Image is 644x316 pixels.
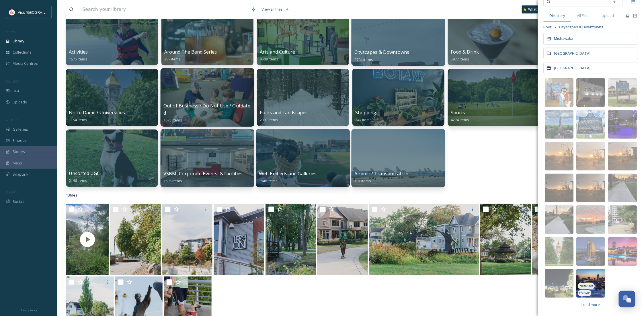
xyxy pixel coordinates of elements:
[110,204,161,275] img: ext_1758045593.566573_ct.cometcreates@gmail.com-AZ4A8669.jpeg
[13,199,25,204] span: Socials
[545,142,574,170] img: d4b6e1e5-bdf1-4f94-850c-8a4718dc99e0.jpg
[13,160,22,166] span: Maps
[451,110,469,122] a: Sports4274 items
[66,193,77,198] span: 13 file s
[608,205,637,234] img: e9a81e26-ea34-46e4-9bc6-d91a6e24efce.jpg
[545,269,574,298] img: e3630f78-2d47-4194-9744-44e225c9b6b5.jpg
[20,306,37,313] a: Privacy Policy
[6,118,19,122] span: WIDGETS
[480,204,531,275] img: ext_1758045511.585601_ct.cometcreates@gmail.com-AZ4A8687.jpeg
[259,171,317,184] a: Web Embeds and Galleries1948 items
[13,138,27,143] span: Embeds
[69,56,87,62] span: 1675 items
[579,284,594,288] span: image/jpeg
[545,110,574,139] img: 9ff226a6-12d2-4a97-abbe-de70d6739576.jpg
[559,24,604,30] span: Cityscapes & Downtowns
[577,142,605,170] img: acc5bf48-5970-4e53-96ba-6737237d841f.jpg
[582,302,600,307] span: Load more
[162,204,212,275] img: ext_1758045581.456144_ct.cometcreates@gmail.com-AZ4A8671.jpeg
[6,30,16,34] span: MEDIA
[69,171,100,183] a: Unsorted UGC2146 items
[577,269,605,298] img: b6fdef4f-ee75-447f-bdf7-6c8d6a55f3d0.jpg
[6,190,17,194] span: SOCIALS
[532,204,583,275] img: ext_1758045477.821492_ct.cometcreates@gmail.com-AZ4A8693.jpeg
[163,170,243,177] span: VSBM, Corporate Events, & Facilities
[577,78,605,107] img: df70c91e-de10-4e67-995e-4282f899e17d.jpg
[69,49,88,55] span: Activities
[577,205,605,234] img: 52f17ecd-6997-4eca-b5c0-275cece43cc9.jpg
[260,117,278,122] span: 2391 items
[355,110,376,122] a: Shopping347 items
[13,61,38,66] span: Media Centres
[260,56,278,62] span: 4509 items
[355,109,376,116] span: Shopping
[354,50,409,62] a: Cityscapes & Downtowns2704 items
[579,291,591,295] span: 1199 x 708
[79,3,248,16] input: Search your library
[69,109,125,116] span: Notre Dame / Universities
[550,13,565,18] span: Directory
[354,171,409,184] a: Airport / Transportation101 items
[163,171,243,184] a: VSBM, Corporate Events, & Facilities1696 items
[163,117,182,123] span: 1673 items
[451,56,469,62] span: 5977 items
[163,103,250,123] a: Out of Business / Do Not Use / Outdated1673 items
[259,4,292,15] div: View all files
[451,117,469,122] span: 4274 items
[602,13,614,18] span: Upload
[554,36,573,41] span: Mishawaka
[69,117,87,122] span: 1154 items
[259,178,278,183] span: 1948 items
[164,49,217,55] span: Around The Bend Series
[13,172,28,177] span: SnapLink
[451,49,479,55] span: Food & Drink
[18,9,62,15] span: Visit [GEOGRAPHIC_DATA]
[577,13,590,18] span: All Files
[163,102,250,116] span: Out of Business / Do Not Use / Outdated
[164,49,217,62] a: Around The Bend Series257 items
[266,204,316,275] img: ext_1758045536.994814_ct.cometcreates@gmail.com-AZ4A8681.jpeg
[608,237,637,266] img: bd55c0fb-f3ca-4770-a208-654a1711974c.jpg
[69,110,125,122] a: Notre Dame / Universities1154 items
[317,204,368,275] img: ext_1758045534.056169_ct.cometcreates@gmail.com-AZ4A8678.jpeg
[260,109,308,116] span: Parks and Landscapes
[163,178,182,183] span: 1696 items
[13,38,24,44] span: Library
[545,174,574,202] img: 097d5606-0b0f-4e57-b4db-c80299a58ffd.jpg
[544,24,552,30] span: Root
[608,110,637,139] img: 91b2d9c7-9fc5-449b-b5b3-2f341f33f502.jpg
[13,50,32,55] span: Collections
[69,178,87,183] span: 2146 items
[214,204,264,275] img: ext_1758045569.382072_ct.cometcreates@gmail.com-AZ4A8673.jpeg
[259,170,317,177] span: Web Embeds and Galleries
[554,65,591,70] span: [GEOGRAPHIC_DATA]
[522,5,551,13] a: What's New
[451,49,479,62] a: Food & Drink5977 items
[577,110,605,139] img: 44f5a20d-30e1-49c7-a36a-7275fbf8b0c2.jpg
[260,49,295,62] a: Arts and Culture4509 items
[66,204,109,275] img: thumbnail
[451,109,465,116] span: Sports
[69,49,88,62] a: Activities1675 items
[554,51,591,56] span: [GEOGRAPHIC_DATA]
[608,174,637,202] img: cd26e41f-51a1-4fa8-9497-facd9c632f8c.jpg
[577,174,605,202] img: fe7006a5-1654-4e86-8b1b-25967fa6cad6.jpg
[354,49,409,55] span: Cityscapes & Downtowns
[20,308,37,312] span: Privacy Policy
[619,291,635,307] button: Open Chat
[13,88,20,94] span: UGC
[6,79,18,84] span: COLLECT
[260,110,308,122] a: Parks and Landscapes2391 items
[608,78,637,107] img: ef7c161f-7476-4555-94a2-f9d9e8082aed.jpg
[69,170,100,176] span: Unsorted UGC
[577,237,605,266] img: 5fb0aab3-fed8-4bd7-a9f5-a2f4a4b77ad3.jpg
[545,205,574,234] img: 89ca052e-b90d-4ecb-bd53-ee2b36491217.jpg
[354,170,409,177] span: Airport / Transportation
[369,204,479,275] img: ext_1758045520.669487_ct.cometcreates@gmail.com-AZ4A8688.jpeg
[9,9,15,15] img: vsbm-stackedMISH_CMYKlogo2017.jpg
[354,57,373,62] span: 2704 items
[354,178,371,183] span: 101 items
[545,237,574,266] img: 4adb46b8-783c-4e9e-83b1-35d2d35dc8a8.jpg
[13,127,28,132] span: Galleries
